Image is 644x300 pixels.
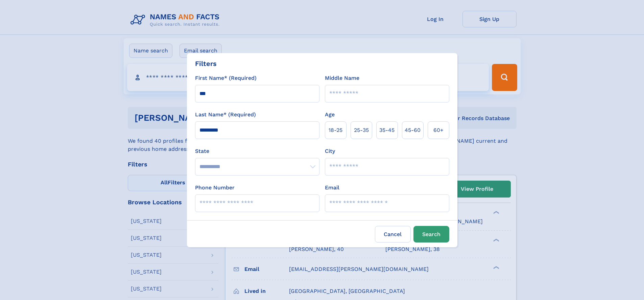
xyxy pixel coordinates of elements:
[433,126,444,134] span: 60+
[325,111,335,119] label: Age
[405,126,421,134] span: 45‑60
[329,126,342,134] span: 18‑25
[375,226,411,243] label: Cancel
[325,184,339,192] label: Email
[195,184,235,192] label: Phone Number
[195,74,257,82] label: First Name* (Required)
[354,126,369,134] span: 25‑35
[325,74,359,82] label: Middle Name
[195,147,319,155] label: State
[195,59,217,69] div: Filters
[379,126,395,134] span: 35‑45
[325,147,335,155] label: City
[195,111,256,119] label: Last Name* (Required)
[413,226,449,243] button: Search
